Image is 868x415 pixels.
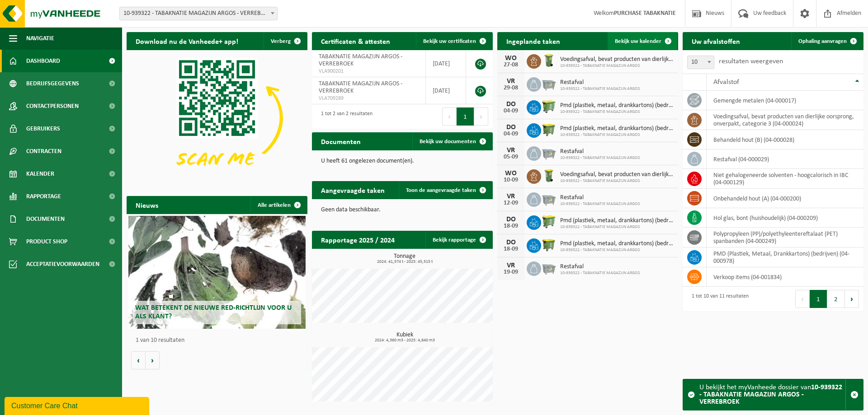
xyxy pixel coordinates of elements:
span: Restafval [560,263,640,270]
span: 10-939322 - TABAKNATIE MAGAZIJN ARGOS [560,109,674,115]
button: 2 [827,290,845,308]
button: 1 [457,107,474,126]
div: DO [502,101,520,108]
div: 12-09 [502,200,520,206]
span: Verberg [271,38,291,44]
div: 19-09 [502,269,520,275]
td: PMD (Plastiek, Metaal, Drankkartons) (bedrijven) (04-000978) [707,247,863,267]
span: 10-939322 - TABAKNATIE MAGAZIJN ARGOS [560,155,640,161]
span: Bedrijfsgegevens [26,72,79,95]
span: Pmd (plastiek, metaal, drankkartons) (bedrijven) [560,240,674,247]
span: Contactpersonen [26,95,79,117]
span: Restafval [560,79,640,86]
img: WB-0660-HPE-GN-50 [541,214,557,229]
span: 10 [687,56,714,69]
div: 18-09 [502,223,520,229]
span: Toon de aangevraagde taken [406,187,476,193]
button: Vorige [131,351,146,369]
a: Bekijk rapportage [425,231,492,249]
label: resultaten weergeven [719,58,783,65]
img: WB-0140-HPE-GN-50 [541,53,557,68]
div: 04-09 [502,108,520,114]
span: 10-939322 - TABAKNATIE MAGAZIJN ARGOS [560,86,640,92]
a: Bekijk uw certificaten [416,32,492,50]
div: 04-09 [502,131,520,137]
span: Pmd (plastiek, metaal, drankkartons) (bedrijven) [560,102,674,109]
img: WB-2500-GAL-GY-01 [541,191,557,206]
span: 10-939322 - TABAKNATIE MAGAZIJN ARGOS [560,178,674,184]
div: VR [502,147,520,154]
h2: Certificaten & attesten [312,32,399,50]
div: VR [502,193,520,200]
span: 10 [688,56,714,69]
img: WB-0140-HPE-GN-50 [541,168,557,183]
button: Volgende [146,351,160,369]
span: Contracten [26,140,61,163]
h2: Ingeplande taken [497,32,569,50]
span: Pmd (plastiek, metaal, drankkartons) (bedrijven) [560,125,674,132]
td: onbehandeld hout (A) (04-000200) [707,189,863,208]
span: Dashboard [26,50,60,72]
img: WB-2500-GAL-GY-01 [541,260,557,275]
div: WO [502,55,520,62]
span: Acceptatievoorwaarden [26,253,99,275]
div: 10-09 [502,177,520,183]
h3: Kubiek [316,332,493,343]
img: WB-0660-HPE-GN-50 [541,99,557,114]
span: Rapportage [26,185,61,208]
button: Previous [795,290,810,308]
img: WB-1100-HPE-GN-50 [541,122,557,137]
a: Ophaling aanvragen [791,32,863,50]
span: Bekijk uw kalender [615,38,661,44]
h2: Uw afvalstoffen [683,32,749,50]
span: Afvalstof [713,79,739,86]
td: restafval (04-000029) [707,149,863,169]
strong: 10-939322 - TABAKNATIE MAGAZIJN ARGOS - VERREBROEK [699,384,842,406]
img: WB-1100-HPE-GN-50 [541,237,557,252]
button: Verberg [264,32,307,50]
td: polypropyleen (PP)/polyethyleentereftalaat (PET) spanbanden (04-000249) [707,228,863,247]
span: TABAKNATIE MAGAZIJN ARGOS - VERREBROEK [319,53,402,67]
a: Alle artikelen [250,196,307,214]
h2: Documenten [312,132,370,150]
div: 1 tot 10 van 11 resultaten [687,289,749,309]
h2: Download nu de Vanheede+ app! [127,32,247,50]
span: Voedingsafval, bevat producten van dierlijke oorsprong, onverpakt, categorie 3 [560,171,674,178]
span: TABAKNATIE MAGAZIJN ARGOS - VERREBROEK [319,80,402,94]
span: Restafval [560,194,640,201]
h2: Aangevraagde taken [312,181,394,199]
div: DO [502,239,520,246]
h2: Nieuws [127,196,167,214]
td: [DATE] [426,50,466,77]
span: 2024: 41,574 t - 2025: 45,515 t [316,260,493,264]
button: 1 [810,290,827,308]
h3: Tonnage [316,253,493,264]
h2: Rapportage 2025 / 2024 [312,231,404,248]
span: VLA900201 [319,68,419,75]
button: Previous [442,107,457,126]
div: WO [502,170,520,177]
span: Bekijk uw certificaten [423,38,476,44]
span: 10-939322 - TABAKNATIE MAGAZIJN ARGOS [560,224,674,230]
span: Documenten [26,208,65,230]
a: Bekijk uw documenten [412,132,492,150]
td: verkoop items (04-001834) [707,267,863,287]
div: 1 tot 2 van 2 resultaten [316,107,373,126]
span: Ophaling aanvragen [798,38,847,44]
button: Next [845,290,859,308]
span: Kalender [26,163,54,185]
div: VR [502,262,520,269]
img: WB-2500-GAL-GY-01 [541,145,557,160]
p: 1 van 10 resultaten [136,337,303,344]
button: Next [474,107,488,126]
td: niet gehalogeneerde solventen - hoogcalorisch in IBC (04-000129) [707,169,863,189]
a: Bekijk uw kalender [608,32,677,50]
span: Voedingsafval, bevat producten van dierlijke oorsprong, onverpakt, categorie 3 [560,56,674,63]
span: 10-939322 - TABAKNATIE MAGAZIJN ARGOS [560,132,674,138]
span: 10-939322 - TABAKNATIE MAGAZIJN ARGOS [560,63,674,69]
span: Navigatie [26,27,54,50]
td: gemengde metalen (04-000017) [707,91,863,110]
div: DO [502,124,520,131]
iframe: chat widget [5,395,151,415]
